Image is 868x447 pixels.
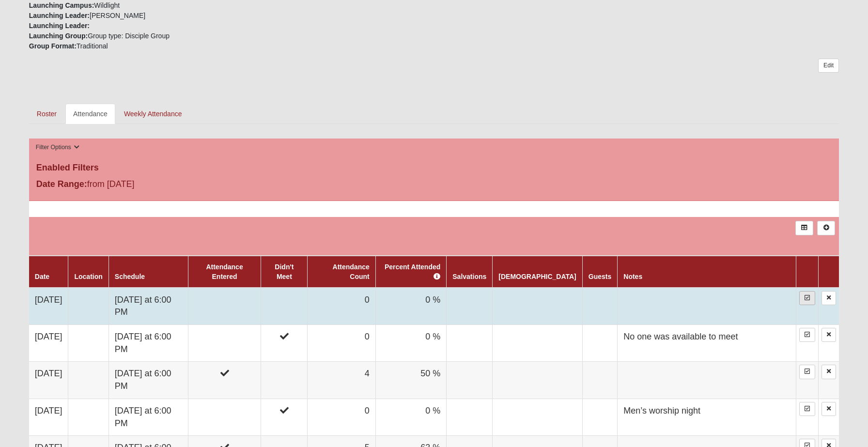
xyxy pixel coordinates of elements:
a: Export to Excel [795,221,813,235]
td: 4 [308,362,375,399]
th: Guests [582,256,617,288]
button: Filter Options [33,142,83,153]
a: Delete [821,402,836,416]
td: [DATE] [29,325,68,362]
td: 50 % [375,362,447,399]
a: Attendance Entered [206,263,243,280]
a: Location [74,273,102,280]
td: 0 [308,399,375,435]
a: Delete [821,328,836,342]
a: Schedule [115,273,145,280]
td: [DATE] [29,399,68,435]
td: [DATE] at 6:00 PM [108,362,188,399]
a: Delete [821,365,836,379]
h4: Enabled Filters [36,163,832,173]
a: Notes [623,273,642,280]
a: Date [35,273,49,280]
strong: Launching Group: [29,32,88,40]
a: Attendance Count [333,263,370,280]
a: Enter Attendance [799,365,815,379]
td: [DATE] [29,362,68,399]
td: 0 % [375,325,447,362]
a: Attendance [65,104,115,124]
td: 0 % [375,399,447,435]
a: Delete [821,291,836,305]
a: Alt+N [817,221,835,235]
div: from [DATE] [29,178,299,193]
strong: Launching Leader: [29,12,90,19]
a: Roster [29,104,64,124]
a: Percent Attended [385,263,440,280]
th: Salvations [447,256,493,288]
th: [DEMOGRAPHIC_DATA] [493,256,582,288]
td: [DATE] at 6:00 PM [108,325,188,362]
td: Men’s worship night [618,399,796,435]
strong: Launching Leader: [29,22,90,30]
a: Enter Attendance [799,291,815,305]
td: [DATE] at 6:00 PM [108,288,188,325]
td: 0 % [375,288,447,325]
a: Didn't Meet [275,263,294,280]
td: 0 [308,288,375,325]
a: Enter Attendance [799,402,815,416]
td: [DATE] at 6:00 PM [108,399,188,435]
a: Enter Attendance [799,328,815,342]
label: Date Range: [36,178,87,191]
a: Edit [818,59,839,73]
td: No one was available to meet [618,325,796,362]
strong: Launching Campus: [29,1,94,9]
td: [DATE] [29,288,68,325]
strong: Group Format: [29,42,77,50]
a: Weekly Attendance [116,104,190,124]
td: 0 [308,325,375,362]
